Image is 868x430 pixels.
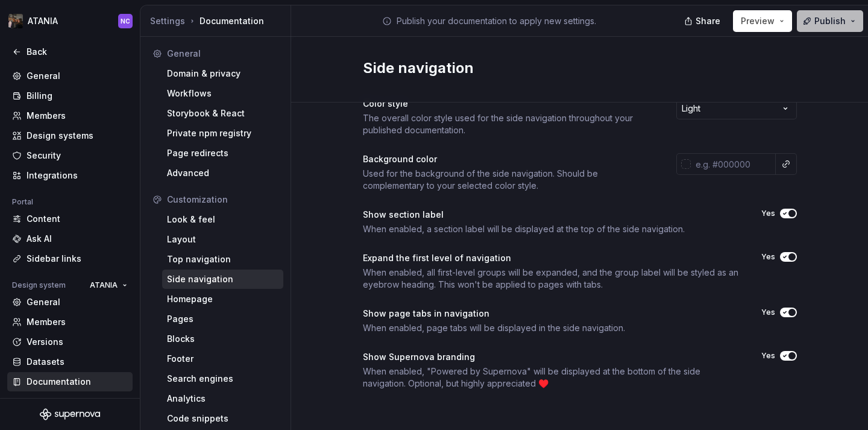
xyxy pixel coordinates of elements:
div: Ask AI [27,233,128,245]
a: Code snippets [162,409,283,428]
span: Publish [814,15,846,27]
div: ATANIA [28,15,58,27]
a: General [7,292,133,312]
div: Documentation [150,15,286,27]
div: Side navigation [167,273,278,285]
a: Side navigation [162,270,283,289]
div: Show page tabs in navigation [363,308,740,320]
div: Show Supernova branding [363,351,740,363]
a: Private npm registry [162,124,283,143]
label: Yes [761,209,775,218]
img: 6406f678-1b55-468d-98ac-69dd53595fce.png [8,14,23,28]
div: Members [27,110,128,122]
a: Back [7,42,133,62]
a: General [7,66,133,86]
div: When enabled, page tabs will be displayed in the side navigation. [363,322,740,334]
a: Storybook & React [162,104,283,123]
a: Members [7,106,133,125]
div: Homepage [167,293,278,305]
div: Design system [7,278,71,292]
a: Security [7,146,133,165]
div: Sidebar links [27,253,128,265]
a: Documentation [7,372,133,391]
a: Sidebar links [7,249,133,268]
a: Homepage [162,289,283,309]
div: Pages [167,313,278,325]
div: Design systems [27,130,128,142]
div: Expand the first level of navigation [363,252,740,264]
a: Content [7,209,133,229]
div: When enabled, a section label will be displayed at the top of the side navigation. [363,223,740,235]
button: Settings [150,15,185,27]
button: Publish [797,10,863,32]
a: Analytics [162,389,283,408]
div: Billing [27,90,128,102]
a: Members [7,312,133,332]
a: Pages [162,309,283,329]
div: Workflows [167,87,278,100]
div: Datasets [27,356,128,368]
div: General [27,70,128,82]
span: Preview [741,15,775,27]
div: Private npm registry [167,127,278,139]
label: Yes [761,351,775,361]
div: Back [27,46,128,58]
a: Versions [7,332,133,352]
a: Look & feel [162,210,283,229]
input: e.g. #000000 [691,153,776,175]
span: Share [696,15,720,27]
div: The overall color style used for the side navigation throughout your published documentation. [363,112,655,136]
div: Code snippets [167,413,278,425]
div: Advanced [167,167,278,179]
a: Search engines [162,369,283,388]
div: General [27,296,128,308]
button: Preview [733,10,792,32]
div: Customization [167,194,278,206]
button: Share [678,10,728,32]
a: Workflows [162,84,283,103]
a: Layout [162,230,283,249]
a: Ask AI [7,229,133,248]
a: Blocks [162,329,283,349]
a: Footer [162,349,283,368]
div: Footer [167,353,278,365]
a: Datasets [7,352,133,372]
div: Domain & privacy [167,68,278,80]
div: Analytics [167,393,278,405]
div: Versions [27,336,128,348]
span: ATANIA [90,280,118,290]
div: When enabled, "Powered by Supernova" will be displayed at the bottom of the side navigation. Opti... [363,365,740,390]
a: Top navigation [162,250,283,269]
a: Integrations [7,166,133,185]
div: Search engines [167,373,278,385]
div: Top navigation [167,253,278,265]
div: Portal [7,195,38,209]
div: Background color [363,153,655,165]
h2: Side navigation [363,58,782,78]
div: Content [27,213,128,225]
div: Documentation [27,376,128,388]
div: NC [121,16,130,26]
div: Page redirects [167,147,278,159]
a: Page redirects [162,144,283,163]
div: Look & feel [167,213,278,226]
button: ATANIANC [2,8,137,34]
div: When enabled, all first-level groups will be expanded, and the group label will be styled as an e... [363,267,740,291]
div: Security [27,150,128,162]
a: Billing [7,86,133,106]
div: Used for the background of the side navigation. Should be complementary to your selected color st... [363,168,655,192]
div: Members [27,316,128,328]
div: Color style [363,98,655,110]
div: Layout [167,233,278,245]
a: Design systems [7,126,133,145]
label: Yes [761,252,775,262]
a: Advanced [162,163,283,183]
div: Show section label [363,209,740,221]
label: Yes [761,308,775,317]
div: Storybook & React [167,107,278,119]
div: Blocks [167,333,278,345]
svg: Supernova Logo [40,408,100,420]
div: General [167,48,278,60]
